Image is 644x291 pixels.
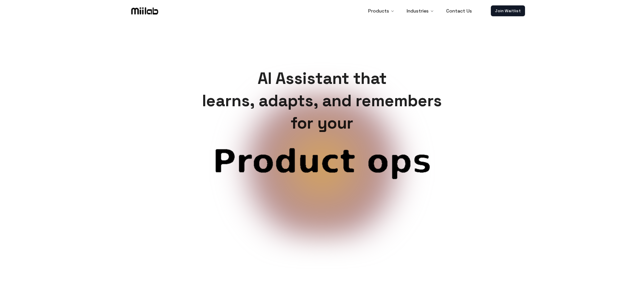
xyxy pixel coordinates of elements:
button: Products [363,4,400,18]
span: Customer service [170,145,474,210]
h1: AI Assistant that learns, adapts, and remembers for your [197,67,447,134]
a: Logo [119,6,170,16]
a: Contact Us [441,4,477,18]
img: Logo [130,6,160,16]
button: Industries [401,4,439,18]
a: Join Waitlist [491,5,525,16]
nav: Main [363,4,477,18]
